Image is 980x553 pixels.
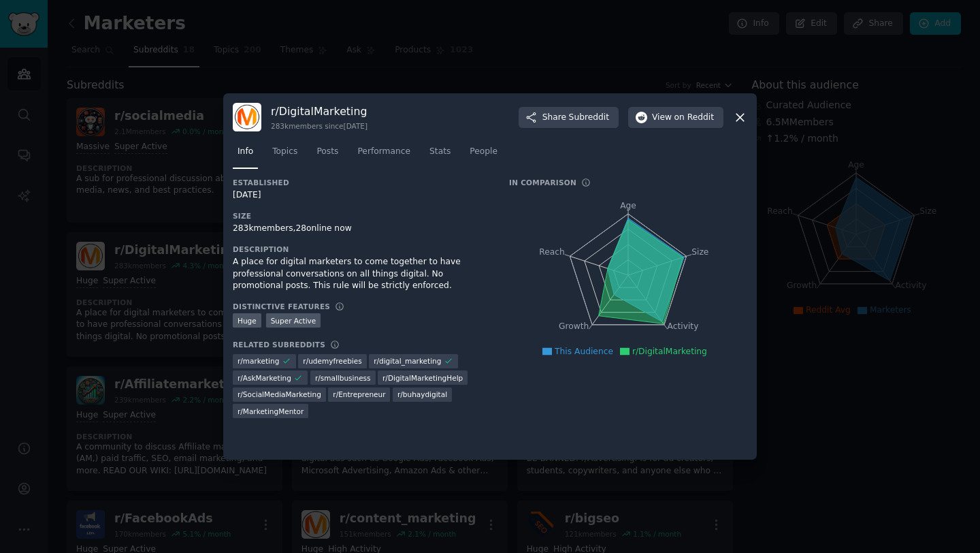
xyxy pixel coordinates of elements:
[238,390,321,399] span: r/ SocialMediaMarketing
[333,390,385,399] span: r/ Entrepreneur
[620,201,636,210] tspan: Age
[429,146,451,158] span: Stats
[315,373,371,383] span: r/ smallbusiness
[397,390,447,399] span: r/ buhaydigital
[267,141,302,169] a: Topics
[238,146,253,158] span: Info
[238,407,304,416] span: r/ MarketingMentor
[233,302,330,311] h3: Distinctive Features
[470,146,497,158] span: People
[632,347,707,356] span: r/DigitalMarketing
[465,141,502,169] a: People
[628,107,723,129] button: Viewon Reddit
[652,112,714,124] span: View
[357,146,410,158] span: Performance
[233,256,490,292] div: A place for digital marketers to come together to have professional conversations on all things d...
[374,356,441,366] span: r/ digital_marketing
[271,121,367,131] div: 283k members since [DATE]
[233,189,490,202] div: [DATE]
[509,178,576,187] h3: In Comparison
[316,146,338,158] span: Posts
[233,178,490,187] h3: Established
[303,356,361,366] span: r/ udemyfreebies
[233,313,261,328] div: Huge
[233,103,261,131] img: DigitalMarketing
[674,112,714,124] span: on Reddit
[542,112,609,124] span: Share
[559,322,589,332] tspan: Growth
[266,313,321,328] div: Super Active
[233,211,490,221] h3: Size
[271,104,367,118] h3: r/ DigitalMarketing
[353,141,415,169] a: Performance
[539,247,565,257] tspan: Reach
[233,340,325,349] h3: Related Subreddits
[569,112,609,124] span: Subreddit
[425,141,455,169] a: Stats
[238,373,291,383] span: r/ AskMarketing
[312,141,343,169] a: Posts
[233,244,490,254] h3: Description
[668,322,699,332] tspan: Activity
[382,373,463,383] span: r/ DigitalMarketingHelp
[555,347,613,356] span: This Audience
[691,247,708,257] tspan: Size
[272,146,297,158] span: Topics
[238,356,279,366] span: r/ marketing
[233,223,490,235] div: 283k members, 28 online now
[519,107,619,129] button: ShareSubreddit
[233,141,258,169] a: Info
